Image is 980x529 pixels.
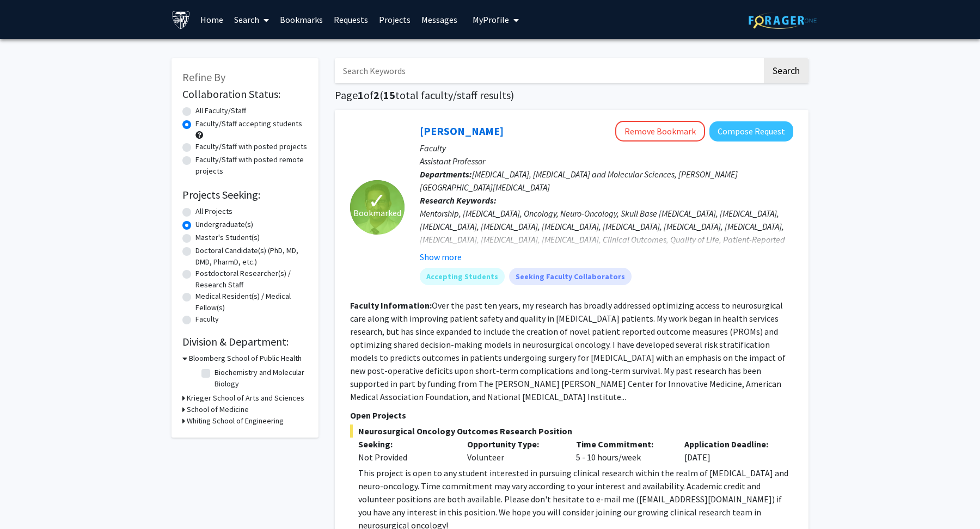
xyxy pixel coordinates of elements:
div: Mentorship, [MEDICAL_DATA], Oncology, Neuro-Oncology, Skull Base [MEDICAL_DATA], [MEDICAL_DATA], ... [420,207,793,285]
span: 1 [358,88,364,102]
h3: Whiting School of Engineering [187,415,284,427]
h1: Page of ( total faculty/staff results) [335,89,808,102]
label: Faculty/Staff with posted projects [195,141,307,152]
label: Faculty/Staff with posted remote projects [195,154,308,177]
label: All Faculty/Staff [195,105,246,116]
img: Johns Hopkins University Logo [171,10,191,29]
div: Volunteer [459,438,568,464]
button: Remove Bookmark [615,121,705,142]
span: 15 [383,88,395,102]
div: Not Provided [358,451,451,464]
p: Application Deadline: [684,438,777,451]
p: Faculty [420,142,793,155]
a: Search [229,1,274,39]
span: Refine By [182,70,225,84]
span: [MEDICAL_DATA], [MEDICAL_DATA] and Molecular Sciences, [PERSON_NAME][GEOGRAPHIC_DATA][MEDICAL_DATA] [420,169,738,193]
h2: Collaboration Status: [182,88,308,101]
div: [DATE] [676,438,785,464]
label: Undergraduate(s) [195,219,253,230]
p: Time Commitment: [576,438,669,451]
span: Neurosurgical Oncology Outcomes Research Position [350,425,793,438]
b: Faculty Information: [350,300,432,311]
a: Bookmarks [274,1,328,39]
label: Master's Student(s) [195,232,260,243]
input: Search Keywords [335,58,762,83]
a: [PERSON_NAME] [420,124,504,138]
span: 2 [373,88,379,102]
label: Postdoctoral Researcher(s) / Research Staff [195,268,308,291]
p: Open Projects [350,409,793,422]
h3: School of Medicine [187,404,249,415]
fg-read-more: Over the past ten years, my research has broadly addressed optimizing access to neurosurgical car... [350,300,786,402]
div: 5 - 10 hours/week [568,438,677,464]
label: Medical Resident(s) / Medical Fellow(s) [195,291,308,313]
img: ForagerOne Logo [749,12,817,29]
p: Opportunity Type: [467,438,560,451]
iframe: Chat [8,480,46,521]
button: Compose Request to Raj Mukherjee [709,121,793,142]
label: Faculty/Staff accepting students [195,118,302,130]
a: Messages [416,1,463,39]
span: ✓ [368,195,387,206]
h2: Division & Department: [182,335,308,348]
h2: Projects Seeking: [182,188,308,201]
label: Doctoral Candidate(s) (PhD, MD, DMD, PharmD, etc.) [195,245,308,268]
label: Faculty [195,313,219,325]
span: My Profile [473,14,509,25]
mat-chip: Seeking Faculty Collaborators [509,268,632,285]
a: Projects [373,1,416,39]
h3: Krieger School of Arts and Sciences [187,392,304,404]
label: All Projects [195,206,232,217]
p: Seeking: [358,438,451,451]
a: Home [195,1,229,39]
b: Research Keywords: [420,195,497,206]
button: Search [764,58,808,83]
button: Show more [420,250,462,263]
label: Biochemistry and Molecular Biology [215,367,305,390]
p: Assistant Professor [420,155,793,168]
b: Departments: [420,169,472,180]
mat-chip: Accepting Students [420,268,505,285]
a: Requests [328,1,373,39]
span: Bookmarked [353,206,401,219]
h3: Bloomberg School of Public Health [189,353,302,364]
